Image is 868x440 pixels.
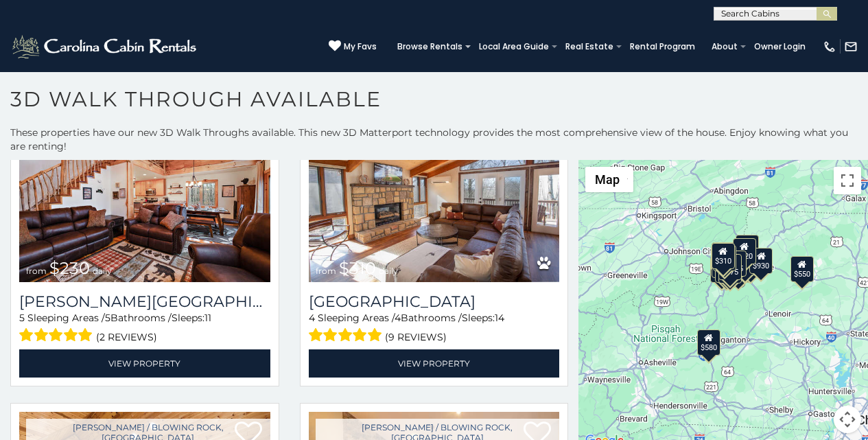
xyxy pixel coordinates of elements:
[10,33,200,60] img: White-1-2.png
[390,37,469,56] a: Browse Rentals
[105,312,110,324] span: 5
[790,256,814,282] div: $550
[747,37,812,56] a: Owner Login
[595,172,620,187] span: Map
[623,37,702,56] a: Rental Program
[19,114,270,282] a: Rudolph Resort from $230 daily
[385,328,447,346] span: (9 reviews)
[329,40,377,54] a: My Favs
[697,329,720,356] div: $580
[736,235,759,261] div: $525
[733,238,756,264] div: $320
[309,312,315,324] span: 4
[309,292,560,311] h3: Blue Eagle Lodge
[96,328,157,346] span: (2 reviews)
[309,114,560,282] a: Blue Eagle Lodge from $310 daily
[495,312,504,324] span: 14
[472,37,556,56] a: Local Area Guide
[19,312,25,324] span: 5
[309,311,560,346] div: Sleeping Areas / Bathrooms / Sleeps:
[749,248,773,274] div: $930
[395,312,401,324] span: 4
[19,114,270,282] img: Rudolph Resort
[712,242,735,268] div: $325
[823,40,836,54] img: phone-regular-white.png
[316,266,336,276] span: from
[19,292,270,311] a: [PERSON_NAME][GEOGRAPHIC_DATA]
[559,37,620,56] a: Real Estate
[309,114,560,282] img: Blue Eagle Lodge
[19,292,270,311] h3: Rudolph Resort
[309,349,560,378] a: View Property
[19,349,270,378] a: View Property
[705,37,744,56] a: About
[712,243,735,269] div: $310
[26,266,47,276] span: from
[309,292,560,311] a: [GEOGRAPHIC_DATA]
[19,311,270,346] div: Sleeping Areas / Bathrooms / Sleeps:
[844,40,858,54] img: mail-regular-white.png
[379,266,398,276] span: daily
[204,312,211,324] span: 11
[834,167,861,194] button: Toggle fullscreen view
[344,40,377,53] span: My Favs
[339,258,376,278] span: $310
[93,266,112,276] span: daily
[834,406,861,433] button: Map camera controls
[585,167,633,192] button: Change map style
[710,257,734,283] div: $355
[49,258,90,278] span: $230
